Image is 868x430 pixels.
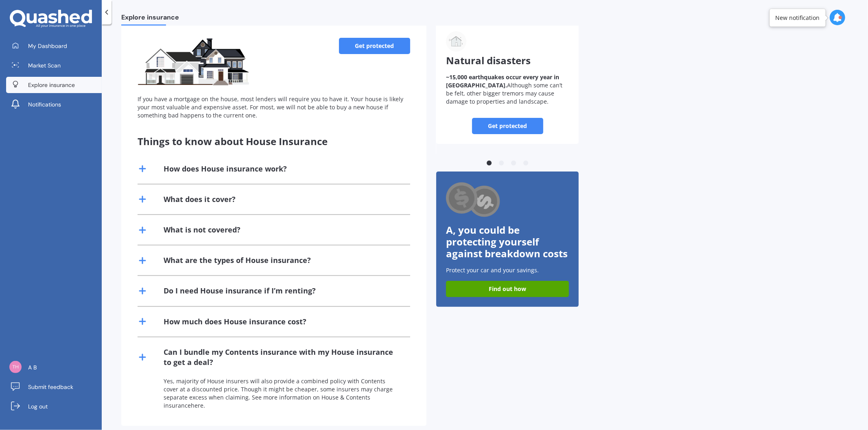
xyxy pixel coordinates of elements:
[164,286,316,296] div: Do I need House insurance if I’m renting?
[6,77,102,93] a: Explore insurance
[6,96,102,113] a: Notifications
[485,159,493,167] button: 1
[339,38,410,54] a: Get protected
[6,398,102,415] a: Log out
[6,57,102,74] a: Market Scan
[9,361,22,373] img: ec90983103e5ecd6d0f28bae5fce27e7
[497,159,505,167] button: 2
[138,95,410,119] div: If you have a mortgage on the house, most lenders will require you to have it. Your house is like...
[138,38,250,87] img: House insurance
[6,359,102,376] a: A B
[164,317,306,327] div: How much does House insurance cost?
[28,363,37,371] span: A B
[28,402,48,410] span: Log out
[191,402,205,409] a: here.
[164,255,311,265] div: What are the types of House insurance?
[28,42,67,50] span: My Dashboard
[6,379,102,395] a: Submit feedback
[446,31,466,52] img: Natural disasters
[446,181,501,219] img: Cashback
[28,81,75,89] span: Explore insurance
[164,347,400,367] div: Can I bundle my Contents insurance with my House insurance to get a deal?
[121,13,179,24] span: Explore insurance
[138,135,328,148] span: Things to know about House Insurance
[446,54,531,67] span: Natural disasters
[509,159,518,167] button: 3
[164,225,241,235] div: What is not covered?
[28,383,73,391] span: Submit feedback
[446,73,569,106] p: Although some can’t be felt, other bigger tremors may cause damage to properties and landscape.
[6,38,102,54] a: My Dashboard
[164,194,236,204] div: What does it cover?
[446,281,569,297] a: Find out how
[446,266,569,274] p: Protect your car and your savings.
[446,73,559,89] b: ~15,000 earthquakes occur every year in [GEOGRAPHIC_DATA].
[522,159,530,167] button: 4
[472,118,543,134] a: Get protected
[28,100,61,109] span: Notifications
[164,164,287,174] div: How does House insurance work?
[28,61,61,69] span: Market Scan
[446,223,568,260] span: A, you could be protecting yourself against breakdown costs
[164,377,400,410] p: Yes, majority of House insurers will also provide a combined policy with Contents cover at a disc...
[776,14,820,22] div: New notification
